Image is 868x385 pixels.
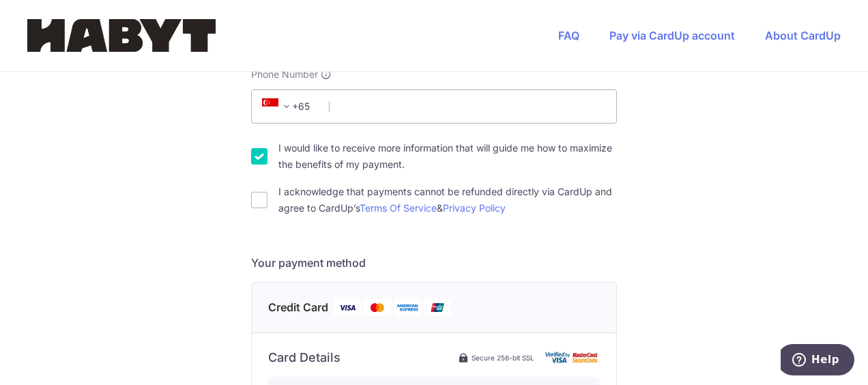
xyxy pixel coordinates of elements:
[472,352,534,363] span: Secure 256-bit SSL
[268,350,341,366] h6: Card Details
[765,29,841,42] a: About CardUp
[278,184,617,216] label: I acknowledge that payments cannot be refunded directly via CardUp and agree to CardUp’s &
[443,202,506,214] a: Privacy Policy
[781,344,854,378] iframe: Opens a widget where you can find more information
[609,29,735,42] a: Pay via CardUp account
[268,299,328,316] span: Credit Card
[558,29,579,42] a: FAQ
[424,299,451,316] img: Union Pay
[278,140,617,173] label: I would like to receive more information that will guide me how to maximize the benefits of my pa...
[364,299,391,316] img: Mastercard
[394,299,421,316] img: American Express
[258,98,319,115] span: +65
[262,98,295,115] span: +65
[334,299,361,316] img: Visa
[251,68,318,81] span: Phone Number
[251,255,617,271] h5: Your payment method
[545,352,600,363] img: card secure
[360,202,437,214] a: Terms Of Service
